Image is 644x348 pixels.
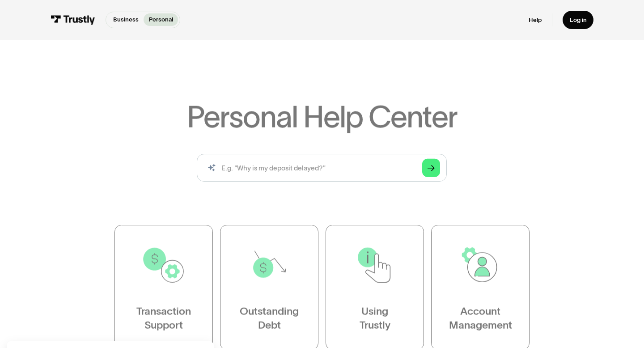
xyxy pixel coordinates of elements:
h1: Personal Help Center [187,102,457,132]
img: Trustly Logo [51,15,95,25]
input: search [197,154,447,182]
div: Log in [570,16,587,24]
div: Outstanding Debt [240,305,299,332]
p: Personal [149,15,173,24]
p: Business [113,15,139,24]
a: Business [108,13,144,26]
div: Transaction Support [136,305,191,332]
a: Personal [144,13,178,26]
div: Using Trustly [360,305,390,332]
a: Help [529,16,542,24]
a: Log in [563,11,593,29]
div: Account Management [449,305,512,332]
